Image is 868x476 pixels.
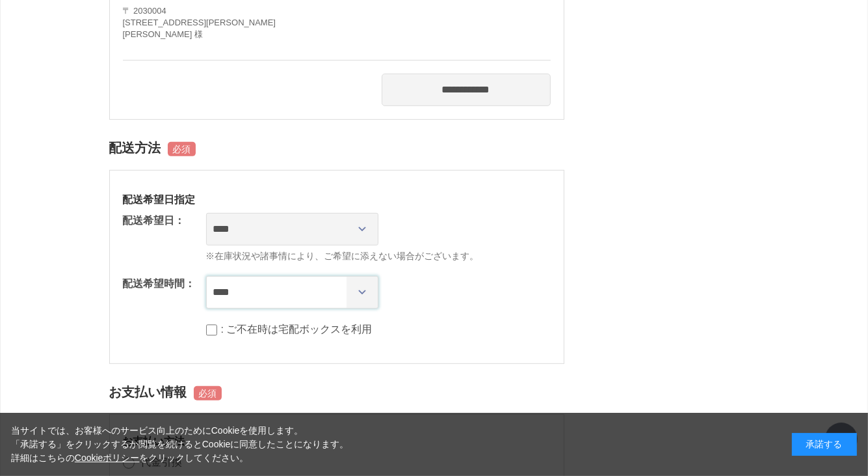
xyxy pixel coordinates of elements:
h2: 配送方法 [109,133,564,163]
div: 当サイトでは、お客様へのサービス向上のためにCookieを使用します。 「承諾する」をクリックするか閲覧を続けるとCookieに同意したことになります。 詳細はこちらの をクリックしてください。 [11,424,349,465]
div: 承諾する [792,433,857,456]
dt: 配送希望日： [123,213,185,229]
span: ※在庫状況や諸事情により、ご希望に添えない場合がございます。 [206,249,551,263]
a: Cookieポリシー [75,453,140,463]
h3: 配送希望日指定 [123,193,551,206]
label: : ご不在時は宅配ボックスを利用 [221,324,373,335]
address: 〒 2030004 [STREET_ADDRESS][PERSON_NAME] [PERSON_NAME] 様 [123,5,276,41]
h2: お支払い情報 [109,377,564,408]
dt: 配送希望時間： [123,276,196,292]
